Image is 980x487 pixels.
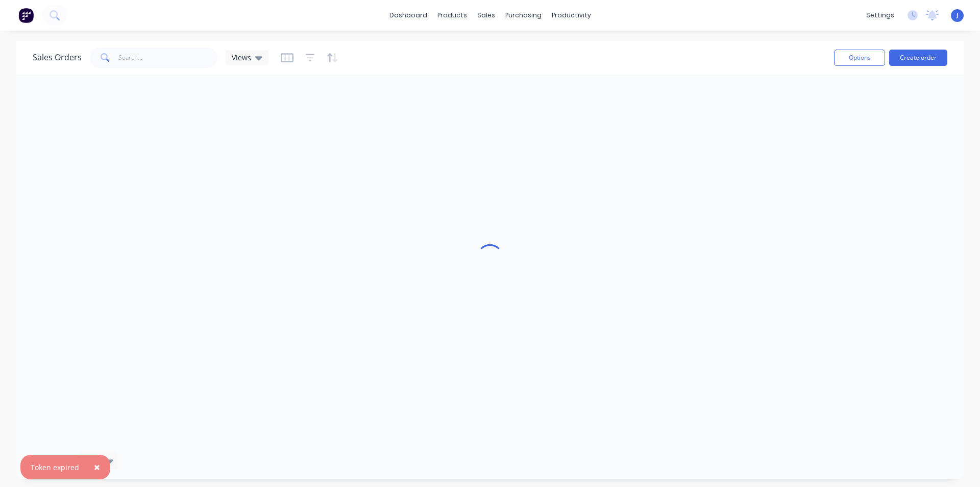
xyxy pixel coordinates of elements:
[834,50,885,66] button: Options
[889,50,947,66] button: Create order
[432,8,472,23] div: products
[84,455,110,479] button: Close
[384,8,432,23] a: dashboard
[118,48,218,68] input: Search...
[94,460,100,474] span: ×
[472,8,500,23] div: sales
[957,11,959,20] span: J
[232,52,251,63] span: Views
[861,8,899,23] div: settings
[33,53,82,62] h1: Sales Orders
[547,8,596,23] div: productivity
[31,462,79,473] div: Token expired
[500,8,547,23] div: purchasing
[18,8,34,23] img: Factory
